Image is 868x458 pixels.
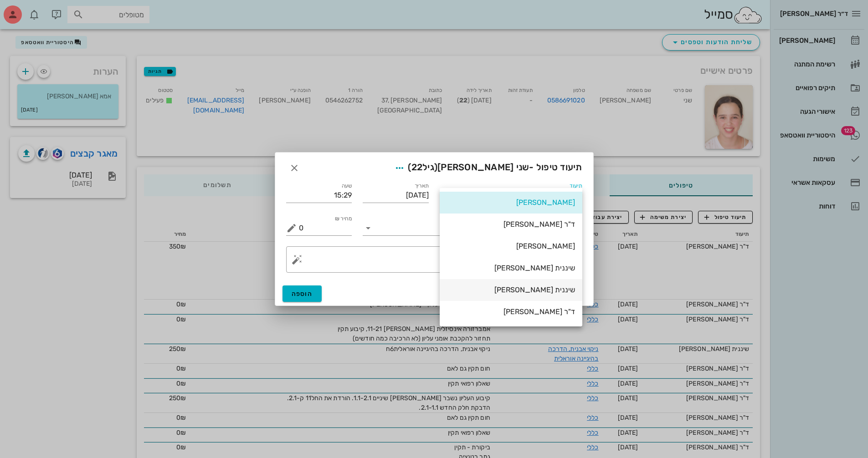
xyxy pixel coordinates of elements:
div: [PERSON_NAME] [447,198,575,207]
button: מחיר ₪ appended action [286,223,297,234]
div: שיננית [PERSON_NAME] [447,285,575,294]
div: [PERSON_NAME] [447,242,575,250]
label: תאריך [414,183,429,189]
span: 22 [411,162,423,173]
div: תיעוד[PERSON_NAME] [440,188,582,203]
div: ד"ר [PERSON_NAME] [447,220,575,229]
div: שיננית [PERSON_NAME] [447,264,575,272]
div: ד"ר [PERSON_NAME] [447,307,575,316]
button: הוספה [282,285,322,302]
span: (גיל ) [408,162,437,173]
span: תיעוד טיפול - [391,160,582,176]
label: תיעוד [570,183,582,189]
label: מחיר ₪ [335,215,352,222]
span: הוספה [292,290,313,298]
span: שני [PERSON_NAME] [437,162,529,173]
label: שעה [342,183,352,189]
